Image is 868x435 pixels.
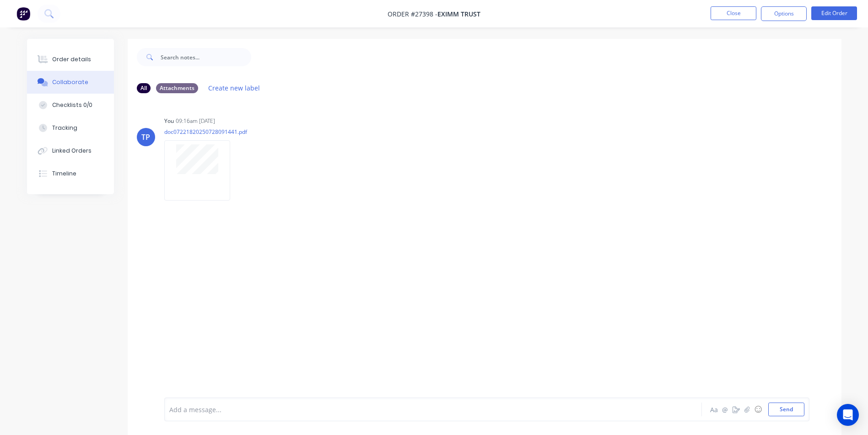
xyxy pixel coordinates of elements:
[161,48,251,66] input: Search notes...
[437,10,480,18] span: Eximm Trust
[711,6,756,20] button: Close
[204,82,265,94] button: Create new label
[837,404,859,426] div: Open Intercom Messenger
[52,170,76,178] div: Timeline
[720,404,731,415] button: @
[156,83,198,93] div: Attachments
[27,117,114,139] button: Tracking
[709,404,720,415] button: Aa
[52,55,91,64] div: Order details
[164,117,174,125] div: You
[141,132,150,143] div: TP
[768,403,804,416] button: Send
[27,48,114,71] button: Order details
[52,147,92,155] div: Linked Orders
[16,7,30,21] img: Factory
[137,83,151,93] div: All
[27,71,114,94] button: Collaborate
[753,404,764,415] button: ☺
[176,117,215,125] div: 09:16am [DATE]
[761,6,807,21] button: Options
[27,139,114,162] button: Linked Orders
[811,6,857,20] button: Edit Order
[52,78,88,86] div: Collaborate
[388,10,437,18] span: Order #27398 -
[27,94,114,117] button: Checklists 0/0
[52,101,92,109] div: Checklists 0/0
[27,162,114,185] button: Timeline
[52,124,77,132] div: Tracking
[164,128,247,136] p: doc07221820250728091441.pdf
